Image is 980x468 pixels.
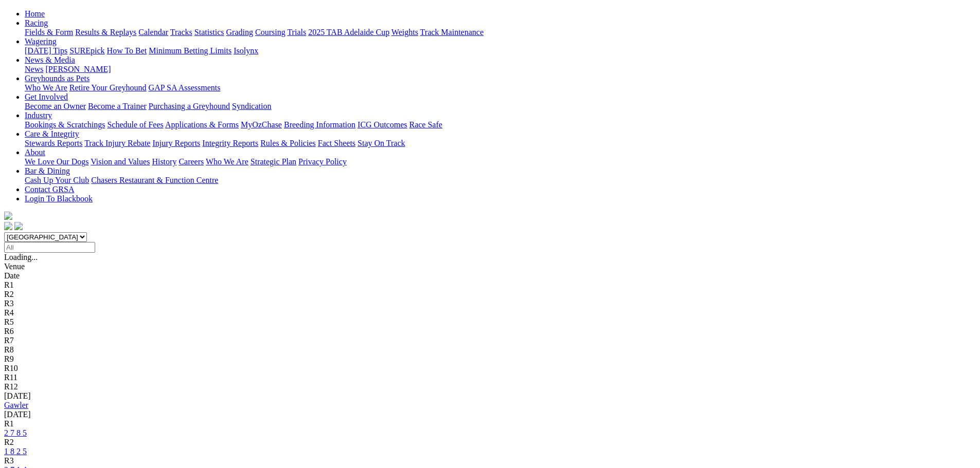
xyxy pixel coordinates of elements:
[25,74,90,83] a: Greyhounds as Pets
[179,157,204,166] a: Careers
[152,139,200,147] a: Injury Reports
[255,28,286,36] a: Coursing
[4,373,976,382] div: R11
[25,28,976,37] div: Racing
[25,194,93,203] a: Login To Blackbook
[25,18,48,27] a: Racing
[4,428,27,437] a: 2 7 8 5
[4,364,976,373] div: R10
[308,28,389,36] a: 2025 TAB Adelaide Cup
[170,28,192,36] a: Tracks
[358,139,405,147] a: Stay On Track
[4,336,976,345] div: R7
[202,139,258,147] a: Integrity Reports
[4,299,976,308] div: R3
[88,102,147,110] a: Become a Trainer
[165,120,239,129] a: Applications & Forms
[194,28,224,36] a: Statistics
[358,120,407,129] a: ICG Outcomes
[149,102,230,110] a: Purchasing a Greyhound
[25,46,67,55] a: [DATE] Tips
[25,139,976,148] div: Care & Integrity
[260,139,316,147] a: Rules & Policies
[25,83,67,92] a: Who We Are
[84,139,150,147] a: Track Injury Rebate
[25,65,43,73] a: News
[91,157,150,166] a: Vision and Values
[420,28,484,36] a: Track Maintenance
[287,28,306,36] a: Trials
[4,271,976,280] div: Date
[4,317,976,327] div: R5
[25,65,976,74] div: News & Media
[4,382,976,391] div: R12
[298,157,347,166] a: Privacy Policy
[4,410,976,419] div: [DATE]
[25,176,976,185] div: Bar & Dining
[25,102,976,111] div: Get Involved
[4,354,976,364] div: R9
[107,120,163,129] a: Schedule of Fees
[25,92,68,101] a: Get Involved
[25,120,976,129] div: Industry
[152,157,176,166] a: History
[91,176,218,184] a: Chasers Restaurant & Function Centre
[4,456,976,465] div: R3
[4,447,27,456] a: 1 8 2 5
[138,28,168,36] a: Calendar
[25,157,88,166] a: We Love Our Dogs
[75,28,136,36] a: Results & Replays
[45,65,111,73] a: [PERSON_NAME]
[4,327,976,336] div: R6
[149,83,221,92] a: GAP SA Assessments
[25,111,52,120] a: Industry
[25,28,73,36] a: Fields & Form
[4,290,976,299] div: R2
[25,166,70,175] a: Bar & Dining
[25,83,976,92] div: Greyhounds as Pets
[4,308,976,317] div: R4
[25,148,45,157] a: About
[69,46,104,55] a: SUREpick
[4,438,976,447] div: R2
[25,129,79,138] a: Care & Integrity
[4,401,28,409] a: Gawler
[4,262,976,271] div: Venue
[4,391,976,401] div: [DATE]
[25,157,976,166] div: About
[25,102,86,110] a: Become an Owner
[226,28,253,36] a: Grading
[232,102,271,110] a: Syndication
[25,176,89,184] a: Cash Up Your Club
[4,419,976,428] div: R1
[4,345,976,354] div: R8
[25,46,976,55] div: Wagering
[4,222,12,230] img: facebook.svg
[234,46,258,55] a: Isolynx
[14,222,23,230] img: twitter.svg
[25,185,74,194] a: Contact GRSA
[107,46,147,55] a: How To Bet
[25,37,57,46] a: Wagering
[25,9,45,18] a: Home
[25,55,75,64] a: News & Media
[4,242,95,253] input: Select date
[206,157,248,166] a: Who We Are
[241,120,282,129] a: MyOzChase
[4,212,12,220] img: logo-grsa-white.png
[409,120,442,129] a: Race Safe
[149,46,231,55] a: Minimum Betting Limits
[69,83,147,92] a: Retire Your Greyhound
[25,120,105,129] a: Bookings & Scratchings
[25,139,82,147] a: Stewards Reports
[4,253,38,261] span: Loading...
[391,28,418,36] a: Weights
[4,280,976,290] div: R1
[318,139,355,147] a: Fact Sheets
[284,120,355,129] a: Breeding Information
[251,157,296,166] a: Strategic Plan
